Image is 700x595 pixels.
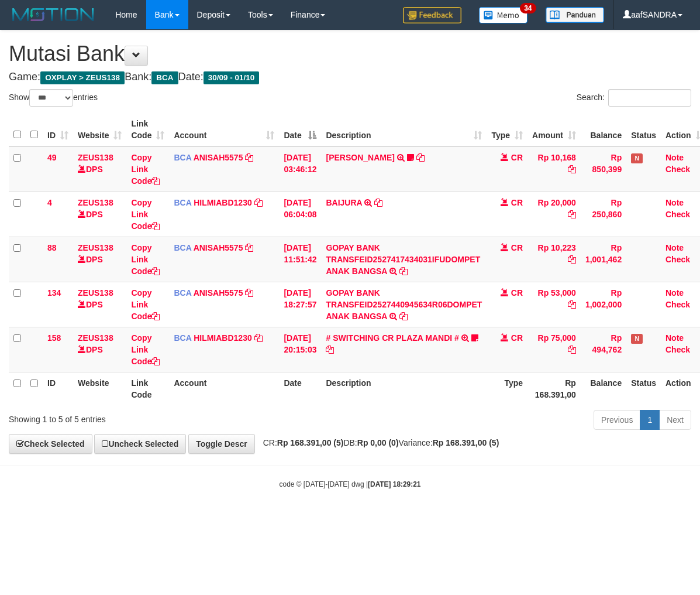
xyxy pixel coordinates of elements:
[581,282,626,327] td: Rp 1,002,000
[581,113,626,146] th: Balance
[511,198,523,207] span: CR
[94,434,186,454] a: Uncheck Selected
[665,198,684,207] a: Note
[151,71,178,84] span: BCA
[321,113,487,146] th: Description: activate to sort column ascending
[511,243,523,252] span: CR
[78,243,113,252] a: ZEUS138
[73,282,126,327] td: DPS
[665,333,684,343] a: Note
[29,89,73,107] select: Showentries
[73,327,126,372] td: DPS
[277,438,344,447] strong: Rp 168.391,00 (5)
[73,113,126,146] th: Website: activate to sort column ascending
[581,192,626,237] td: Rp 250,860
[665,165,690,174] a: Check
[511,333,523,343] span: CR
[487,113,527,146] th: Type: activate to sort column ascending
[568,165,576,174] a: Copy Rp 10,168 to clipboard
[9,434,92,454] a: Check Selected
[169,372,279,405] th: Account
[659,410,691,430] a: Next
[279,146,321,192] td: [DATE] 03:46:12
[43,113,73,146] th: ID: activate to sort column ascending
[254,333,263,343] a: Copy HILMIABD1230 to clipboard
[131,198,160,231] a: Copy Link Code
[568,300,576,309] a: Copy Rp 53,000 to clipboard
[527,146,581,192] td: Rp 10,168
[665,300,690,309] a: Check
[279,192,321,237] td: [DATE] 06:04:08
[520,3,536,13] span: 34
[626,372,661,405] th: Status
[665,210,690,219] a: Check
[174,333,191,343] span: BCA
[245,243,253,252] a: Copy ANISAH5575 to clipboard
[194,288,243,297] a: ANISAH5575
[626,113,661,146] th: Status
[194,333,252,343] a: HILMIABD1230
[631,334,643,344] span: Has Note
[131,333,160,366] a: Copy Link Code
[9,89,98,107] label: Show entries
[326,345,334,354] a: Copy # SWITCHING CR PLAZA MANDI # to clipboard
[399,312,408,321] a: Copy GOPAY BANK TRANSFEID2527440945634R06DOMPET ANAK BANGSA to clipboard
[126,113,169,146] th: Link Code: activate to sort column ascending
[568,345,576,354] a: Copy Rp 75,000 to clipboard
[568,210,576,219] a: Copy Rp 20,000 to clipboard
[279,282,321,327] td: [DATE] 18:27:57
[280,480,421,488] small: code © [DATE]-[DATE] dwg |
[594,410,640,430] a: Previous
[245,288,253,297] a: Copy ANISAH5575 to clipboard
[416,153,425,162] a: Copy INA PAUJANAH to clipboard
[368,480,420,488] strong: [DATE] 18:29:21
[174,153,191,162] span: BCA
[279,237,321,282] td: [DATE] 11:51:42
[326,333,458,343] a: # SWITCHING CR PLAZA MANDI #
[194,198,252,207] a: HILMIABD1230
[665,345,690,354] a: Check
[204,71,260,84] span: 30/09 - 01/10
[194,153,243,162] a: ANISAH5575
[326,198,362,207] a: BAIJURA
[527,372,581,405] th: Rp 168.391,00
[511,153,523,162] span: CR
[131,153,160,186] a: Copy Link Code
[188,434,255,454] a: Toggle Descr
[665,288,684,297] a: Note
[527,282,581,327] td: Rp 53,000
[47,288,61,297] span: 134
[487,372,527,405] th: Type
[9,409,283,425] div: Showing 1 to 5 of 5 entries
[577,89,691,107] label: Search:
[47,243,57,252] span: 88
[631,153,643,163] span: Has Note
[78,333,113,343] a: ZEUS138
[43,372,73,405] th: ID
[326,288,482,321] a: GOPAY BANK TRANSFEID2527440945634R06DOMPET ANAK BANGSA
[174,288,191,297] span: BCA
[126,372,169,405] th: Link Code
[169,113,279,146] th: Account: activate to sort column ascending
[279,372,321,405] th: Date
[78,153,113,162] a: ZEUS138
[321,372,487,405] th: Description
[665,153,684,162] a: Note
[40,71,125,84] span: OXPLAY > ZEUS138
[326,153,394,162] a: [PERSON_NAME]
[511,288,523,297] span: CR
[9,42,691,66] h1: Mutasi Bank
[581,237,626,282] td: Rp 1,001,462
[581,372,626,405] th: Balance
[73,146,126,192] td: DPS
[245,153,253,162] a: Copy ANISAH5575 to clipboard
[479,7,528,23] img: Button%20Memo.svg
[131,288,160,321] a: Copy Link Code
[131,243,160,276] a: Copy Link Code
[78,288,113,297] a: ZEUS138
[665,243,684,252] a: Note
[9,6,98,23] img: MOTION_logo.png
[568,255,576,264] a: Copy Rp 10,223 to clipboard
[73,192,126,237] td: DPS
[73,237,126,282] td: DPS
